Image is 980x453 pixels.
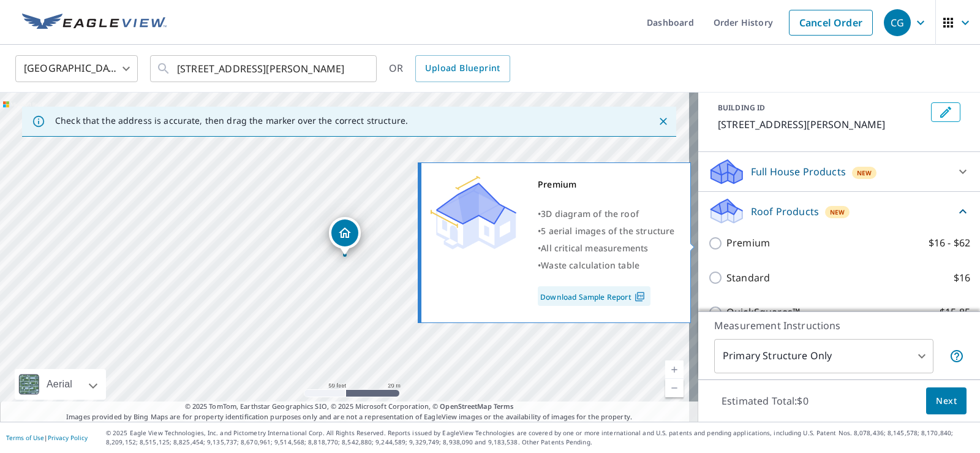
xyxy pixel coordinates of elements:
p: Full House Products [751,164,846,179]
div: CG [884,9,911,36]
div: Primary Structure Only [714,339,933,373]
a: Current Level 19, Zoom In [665,360,684,379]
div: Roof ProductsNew [708,197,970,226]
span: New [830,207,845,217]
img: Pdf Icon [631,291,648,302]
p: $16 - $62 [929,235,970,251]
p: Premium [726,235,770,251]
a: OpenStreetMap [440,402,491,411]
div: • [538,205,675,223]
p: QuickSquares™ [726,305,800,320]
span: Upload Blueprint [425,61,500,76]
p: Check that the address is accurate, then drag the marker over the correct structure. [55,115,408,126]
span: Your report will include only the primary structure on the property. For example, a detached gara... [949,349,964,364]
button: Close [655,113,671,129]
p: $16 [954,270,970,286]
span: All critical measurements [541,242,648,254]
p: Roof Products [751,204,819,219]
div: • [538,257,675,274]
div: Premium [538,176,675,193]
button: Next [926,387,967,415]
a: Terms [494,402,514,411]
div: Full House ProductsNew [708,157,970,186]
p: | [6,434,88,441]
img: Premium [431,176,516,249]
div: OR [389,55,510,82]
div: • [538,223,675,240]
p: Estimated Total: $0 [712,387,818,414]
input: Search by address or latitude-longitude [177,51,352,86]
a: Terms of Use [6,433,44,442]
span: New [857,168,872,178]
div: [GEOGRAPHIC_DATA] [15,51,138,86]
p: Measurement Instructions [714,318,964,333]
p: BUILDING ID [718,102,765,113]
a: Cancel Order [789,10,873,36]
a: Current Level 19, Zoom Out [665,379,684,397]
p: Standard [726,270,770,286]
span: © 2025 TomTom, Earthstar Geographics SIO, © 2025 Microsoft Corporation, © [185,402,514,412]
a: Privacy Policy [48,433,88,442]
div: Dropped pin, building 1, Residential property, 2731 Orchardvue Dr Elizabeth, PA 15037 [329,217,361,255]
p: © 2025 Eagle View Technologies, Inc. and Pictometry International Corp. All Rights Reserved. Repo... [106,428,974,447]
img: EV Logo [22,13,167,32]
span: Waste calculation table [541,259,639,271]
div: Aerial [15,369,106,400]
span: Next [936,394,957,409]
p: [STREET_ADDRESS][PERSON_NAME] [718,117,926,132]
button: Edit building 1 [931,102,960,122]
a: Download Sample Report [538,286,650,306]
div: • [538,240,675,257]
span: 3D diagram of the roof [541,208,639,219]
span: 5 aerial images of the structure [541,225,674,237]
a: Upload Blueprint [415,55,510,82]
div: Aerial [43,369,76,400]
p: $15.85 [940,305,970,320]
